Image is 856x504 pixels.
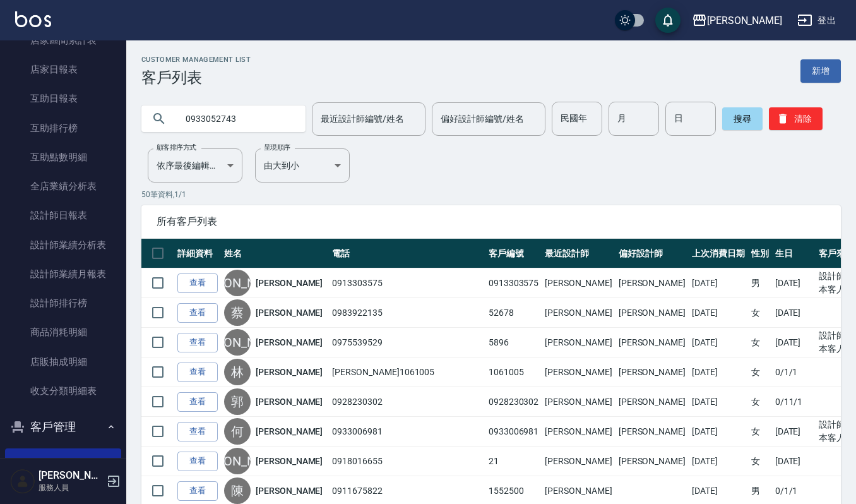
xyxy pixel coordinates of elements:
div: [PERSON_NAME] [224,329,251,356]
td: [PERSON_NAME] [615,357,689,387]
p: 50 筆資料, 1 / 1 [141,189,841,200]
th: 姓名 [221,239,329,268]
label: 呈現順序 [264,143,290,152]
button: 搜尋 [722,107,763,130]
td: [DATE] [689,417,748,447]
td: 0928230302 [329,387,485,417]
a: 查看 [177,452,218,471]
h3: 客戶列表 [141,69,251,87]
span: 所有客戶列表 [157,215,826,228]
td: [PERSON_NAME] [615,417,689,447]
a: [PERSON_NAME] [256,306,323,319]
td: [PERSON_NAME] [615,298,689,328]
a: 互助排行榜 [5,114,121,143]
td: [PERSON_NAME] [542,328,615,357]
th: 詳細資料 [174,239,221,268]
div: 郭 [224,388,251,415]
td: 0975539529 [329,328,485,357]
a: 查看 [177,273,218,293]
td: [DATE] [772,417,816,447]
a: [PERSON_NAME] [256,455,323,467]
button: 登出 [792,9,841,32]
a: 查看 [177,481,218,501]
div: 蔡 [224,299,251,326]
div: 何 [224,418,251,445]
a: 設計師業績分析表 [5,231,121,260]
td: [DATE] [689,268,748,298]
td: [DATE] [689,357,748,387]
td: [DATE] [772,298,816,328]
button: [PERSON_NAME] [687,8,787,33]
h2: Customer Management List [141,56,251,64]
td: [PERSON_NAME] [615,268,689,298]
td: 5896 [485,328,542,357]
a: 查看 [177,422,218,441]
h5: [PERSON_NAME] [39,469,103,482]
td: 女 [748,447,772,476]
td: [DATE] [689,298,748,328]
a: 店家日報表 [5,55,121,84]
button: 清除 [769,107,823,130]
img: Logo [15,11,51,27]
a: 全店業績分析表 [5,172,121,201]
td: [PERSON_NAME] [542,447,615,476]
td: 0913303575 [485,268,542,298]
a: [PERSON_NAME] [256,484,323,497]
th: 最近設計師 [542,239,615,268]
div: [PERSON_NAME] [707,13,782,28]
img: Person [10,469,35,494]
a: 查看 [177,392,218,412]
a: [PERSON_NAME] [256,395,323,408]
td: [PERSON_NAME] [615,387,689,417]
td: 0933006981 [329,417,485,447]
td: 0913303575 [329,268,485,298]
div: [PERSON_NAME] [224,270,251,296]
td: [DATE] [689,447,748,476]
td: [PERSON_NAME] [615,447,689,476]
td: 52678 [485,298,542,328]
div: 由大到小 [255,148,350,183]
td: [PERSON_NAME] [542,387,615,417]
td: 0933006981 [485,417,542,447]
th: 電話 [329,239,485,268]
td: [PERSON_NAME] [542,417,615,447]
a: 設計師日報表 [5,201,121,230]
a: 商品消耗明細 [5,318,121,347]
label: 顧客排序方式 [157,143,196,152]
a: 互助日報表 [5,84,121,113]
td: [DATE] [772,268,816,298]
a: 收支分類明細表 [5,376,121,405]
td: 0983922135 [329,298,485,328]
a: 店販抽成明細 [5,347,121,376]
a: 店家區間累計表 [5,26,121,55]
td: [PERSON_NAME] [542,357,615,387]
td: 女 [748,357,772,387]
div: 林 [224,359,251,385]
div: [PERSON_NAME] [224,448,251,474]
a: 互助點數明細 [5,143,121,172]
a: 查看 [177,363,218,382]
div: 依序最後編輯時間 [148,148,242,183]
input: 搜尋關鍵字 [177,102,295,136]
a: 設計師業績月報表 [5,260,121,289]
th: 性別 [748,239,772,268]
button: 客戶管理 [5,411,121,443]
a: 查看 [177,333,218,352]
td: 0928230302 [485,387,542,417]
td: 0/11/1 [772,387,816,417]
div: 陳 [224,477,251,504]
td: 0918016655 [329,447,485,476]
td: [PERSON_NAME] [615,328,689,357]
td: 女 [748,328,772,357]
a: 設計師排行榜 [5,289,121,318]
td: 女 [748,298,772,328]
th: 生日 [772,239,816,268]
th: 偏好設計師 [615,239,689,268]
p: 服務人員 [39,482,103,493]
td: 女 [748,417,772,447]
td: [PERSON_NAME] [542,298,615,328]
th: 上次消費日期 [689,239,748,268]
a: 新增 [800,59,841,83]
td: 0/1/1 [772,357,816,387]
th: 客戶編號 [485,239,542,268]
